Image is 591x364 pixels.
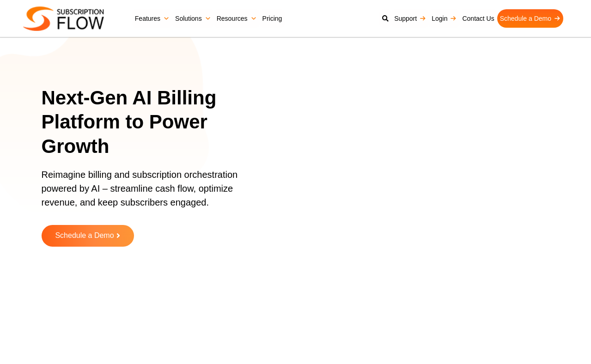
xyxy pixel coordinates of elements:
[42,168,260,218] p: Reimagine billing and subscription orchestration powered by AI – streamline cash flow, optimize r...
[214,9,260,28] a: Resources
[391,9,429,28] a: Support
[132,9,172,28] a: Features
[260,9,285,28] a: Pricing
[429,9,459,28] a: Login
[497,9,563,28] a: Schedule a Demo
[55,232,114,240] span: Schedule a Demo
[459,9,497,28] a: Contact Us
[42,225,134,247] a: Schedule a Demo
[23,6,104,31] img: Subscriptionflow
[172,9,214,28] a: Solutions
[42,86,272,159] h1: Next-Gen AI Billing Platform to Power Growth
